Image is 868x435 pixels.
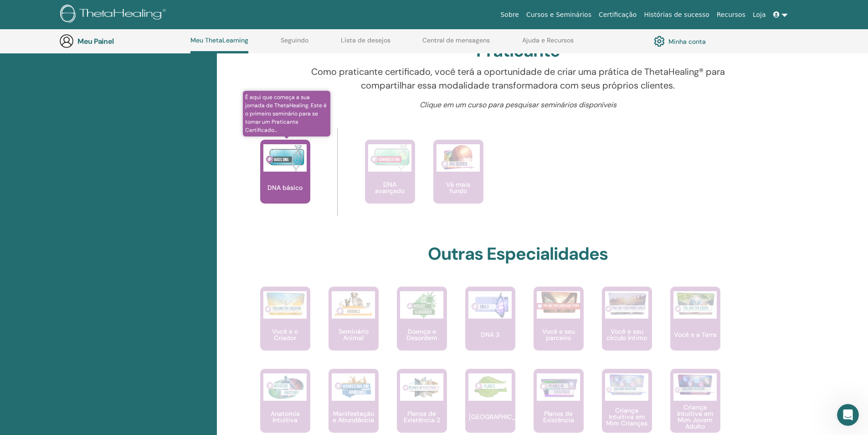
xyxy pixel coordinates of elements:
a: É aqui que começa a sua jornada de ThetaHealing. Este é o primeiro seminário para se tornar um Pr... [260,140,310,222]
font: Meu ThetaLearning [190,36,248,44]
a: Você e seu parceiro Você e seu parceiro [534,287,584,369]
font: Você e a Terra [674,330,717,339]
a: Minha conta [654,33,706,49]
a: Cursos e Seminários [523,6,595,23]
img: Anatomia Intuitiva [263,373,307,401]
font: Ajuda e Recursos [522,36,574,44]
img: Planos de Existência 2 [400,373,443,401]
font: Seminário Animal [339,327,369,342]
font: Criança Intuitiva em Mim Jovem Adulto [677,403,714,430]
font: Clique em um curso para pesquisar seminários disponíveis [420,100,616,110]
img: Planos de Existência [537,373,580,401]
font: Você e o Criador [272,327,298,342]
img: generic-user-icon.jpg [59,34,74,48]
a: Vá mais fundo Vá mais fundo [433,140,483,222]
font: DNA avançado [375,180,405,195]
font: Você e seu parceiro [542,327,575,342]
a: Você e seu círculo íntimo Você e seu círculo íntimo [602,287,652,369]
img: logo.png [60,5,169,25]
img: DNA avançado [368,144,411,172]
a: Seguindo [281,37,308,51]
img: cog.svg [654,33,665,49]
font: Doença e Desordem [406,327,437,342]
img: Manifestação e Abundância [332,373,375,401]
a: Central de mensagens [422,37,490,51]
font: Recursos [717,11,745,18]
img: DNA 3 [468,291,512,319]
a: DNA 3 DNA 3 [465,287,515,369]
img: DNA básico [263,144,307,172]
img: Seminário Animal [332,291,375,319]
font: Planos de Existência [543,409,574,424]
img: Doença e Desordem [400,291,443,319]
img: Vá mais fundo [437,144,480,172]
font: Histórias de sucesso [644,11,709,18]
img: Você e seu círculo íntimo [605,291,648,316]
img: Você e o Criador [263,291,307,316]
font: Lista de desejos [341,36,390,44]
img: Criança Intuitiva em Mim Jovem Adulto [673,373,717,396]
font: Criança Intuitiva em Mim Crianças [606,406,647,427]
font: Loja [753,11,766,18]
a: Histórias de sucesso [640,6,713,23]
a: DNA avançado DNA avançado [365,140,415,222]
img: Você e a Terra [673,291,717,316]
a: Recursos [713,6,749,23]
font: Manifestação e Abundância [333,409,374,424]
font: DNA básico [267,183,303,192]
font: É aqui que começa a sua jornada de ThetaHealing. Este é o primeiro seminário para se tornar um Pr... [245,94,327,134]
img: Criança Intuitiva em Mim Crianças [605,373,648,396]
img: Você e seu parceiro [537,291,580,314]
font: Planos de Existência 2 [404,409,440,424]
a: Doença e Desordem Doença e Desordem [397,287,447,369]
font: Cursos e Seminários [526,11,591,18]
font: Central de mensagens [422,36,490,44]
font: Anatomia Intuitiva [271,409,300,424]
font: DNA 3 [481,330,499,339]
a: Seminário Animal Seminário Animal [329,287,379,369]
a: Sobre [497,6,522,23]
font: Você e seu círculo íntimo [606,327,647,342]
font: Meu Painel [77,37,114,46]
font: Certificação [599,11,637,18]
font: Vá mais fundo [446,180,470,195]
font: [GEOGRAPHIC_DATA] [469,413,534,421]
a: Lista de desejos [341,37,390,51]
font: Sobre [500,11,519,18]
a: Certificação [595,6,640,23]
font: Como praticante certificado, você terá a oportunidade de criar uma prática de ThetaHealing® para ... [311,66,725,91]
iframe: Chat ao vivo do Intercom [837,404,859,426]
a: Loja [749,6,770,23]
font: Outras Especialidades [428,242,608,265]
font: Minha conta [668,37,706,46]
font: Seguindo [281,36,308,44]
img: Seminário de Plantas [468,373,512,401]
a: Você e a Terra Você e a Terra [670,287,720,369]
a: Meu ThetaLearning [190,37,248,53]
a: Ajuda e Recursos [522,37,574,51]
a: Você e o Criador Você e o Criador [260,287,310,369]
